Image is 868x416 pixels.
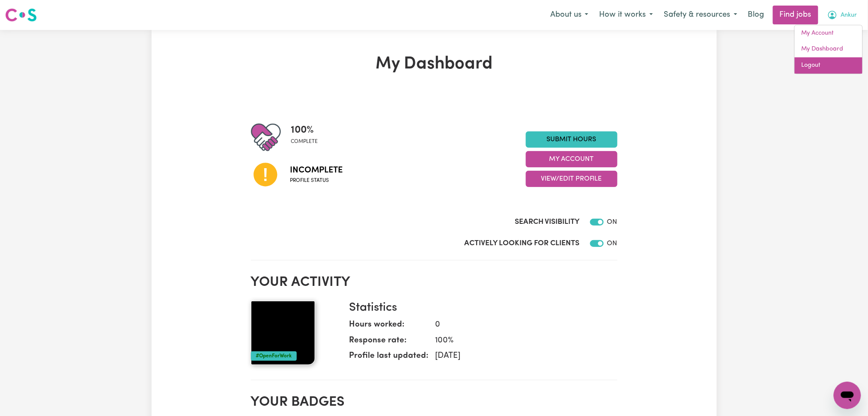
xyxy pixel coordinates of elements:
[526,151,617,167] button: My Account
[349,319,429,335] dt: Hours worked:
[607,219,617,226] span: ON
[795,25,862,42] a: My Account
[290,177,343,184] span: Profile status
[429,319,611,331] dd: 0
[743,6,770,24] a: Blog
[607,240,617,247] span: ON
[822,6,863,24] button: My Account
[841,11,857,20] span: Ankur
[429,350,611,363] dd: [DATE]
[251,351,297,361] div: #OpenForWork
[251,54,617,74] h1: My Dashboard
[291,138,318,146] span: complete
[834,382,861,409] iframe: Button to launch messaging window
[251,274,617,291] h2: Your activity
[795,41,862,57] a: My Dashboard
[349,350,429,366] dt: Profile last updated:
[290,164,343,177] span: Incomplete
[349,301,611,315] h3: Statistics
[794,25,863,74] div: My Account
[659,6,743,24] button: Safety & resources
[429,335,611,347] dd: 100 %
[5,5,37,25] a: Careseekers logo
[465,238,580,249] label: Actively Looking for Clients
[251,394,617,410] h2: Your badges
[291,122,318,138] span: 100 %
[545,6,594,24] button: About us
[291,122,325,152] div: Profile completeness: 100%
[5,7,37,23] img: Careseekers logo
[795,57,862,74] a: Logout
[515,217,580,228] label: Search Visibility
[349,335,429,351] dt: Response rate:
[251,301,315,365] img: Your profile picture
[594,6,659,24] button: How it works
[773,6,818,24] a: Find jobs
[526,131,617,148] a: Submit Hours
[526,171,617,187] button: View/Edit Profile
